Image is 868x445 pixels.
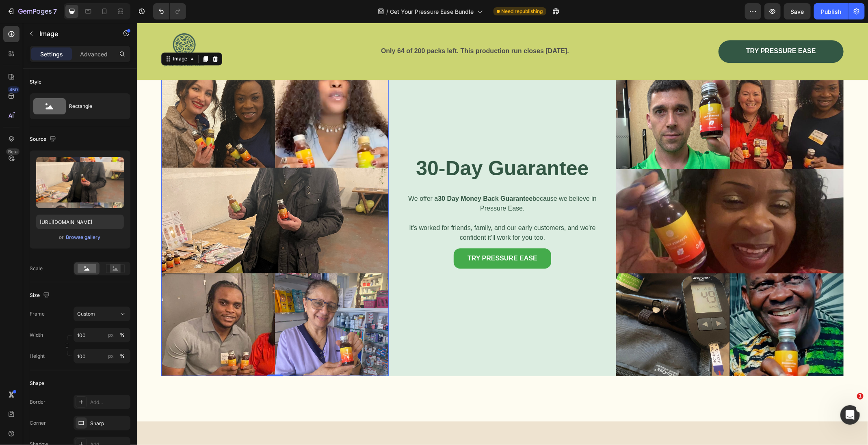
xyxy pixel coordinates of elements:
img: preview-image [36,157,124,208]
div: Source [30,134,58,145]
h2: 30-Day Guarantee [268,132,463,160]
label: Height [30,353,45,360]
button: % [106,351,116,361]
span: or [59,232,64,242]
div: Browse gallery [66,234,101,241]
span: Custom [77,310,95,318]
img: gempages_561258812598649941-8263bebc-5724-4271-b618-1c66555fdf53.png [479,44,707,353]
button: 7 [3,3,61,19]
a: TRY PRESSURE EASE [582,17,707,40]
span: Need republishing [502,8,543,15]
div: px [108,331,114,339]
div: px [108,353,114,360]
button: px [117,330,127,340]
div: Beta [6,148,19,155]
span: 1 [857,393,864,400]
strong: 30 Day Money Back Guarantee [301,172,396,179]
button: Custom [74,307,130,321]
iframe: Design area [137,23,868,445]
button: Save [784,3,811,19]
div: Shape [30,380,44,387]
p: Settings [40,50,63,58]
div: Sharp [90,420,128,427]
input: px% [74,349,130,363]
p: TRY PRESSURE EASE [331,232,400,240]
label: Frame [30,310,45,318]
div: Border [30,398,45,406]
div: Corner [30,419,46,427]
p: It's worked for friends, family, and our early customers, and we're confident it'll work for you ... [269,191,462,220]
span: Get Your Pressure Ease Bundle [390,7,474,16]
button: Browse gallery [66,233,101,241]
iframe: Intercom live chat [840,405,860,425]
div: % [120,353,125,360]
p: TRY PRESSURE EASE [609,24,679,33]
div: Rectangle [69,97,119,116]
span: Save [791,8,804,15]
input: px% [74,328,130,342]
input: https://example.com/image.jpg [36,215,124,229]
div: Publish [821,7,841,16]
button: px [117,351,127,361]
p: Image [39,29,108,39]
a: TRY PRESSURE EASE [317,226,414,246]
p: We offer a because we believe in Pressure Ease. [269,171,462,191]
div: Size [30,290,51,301]
div: Undo/Redo [153,3,186,19]
div: Style [30,78,41,86]
p: 7 [53,6,57,16]
button: % [106,330,116,340]
button: Publish [814,3,848,19]
div: Image [35,32,52,40]
p: Only 64 of 200 packs left. This production run closes [DATE]. [147,23,529,34]
div: 450 [8,86,19,93]
p: Advanced [80,50,108,58]
span: / [387,7,389,16]
div: % [120,331,125,339]
div: Add... [90,399,128,406]
img: gempages_561258812598649941-f7fc484e-4e4d-441d-a6d9-64fd7c3345f8.png [24,44,252,353]
div: Scale [30,265,43,272]
label: Width [30,331,43,339]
